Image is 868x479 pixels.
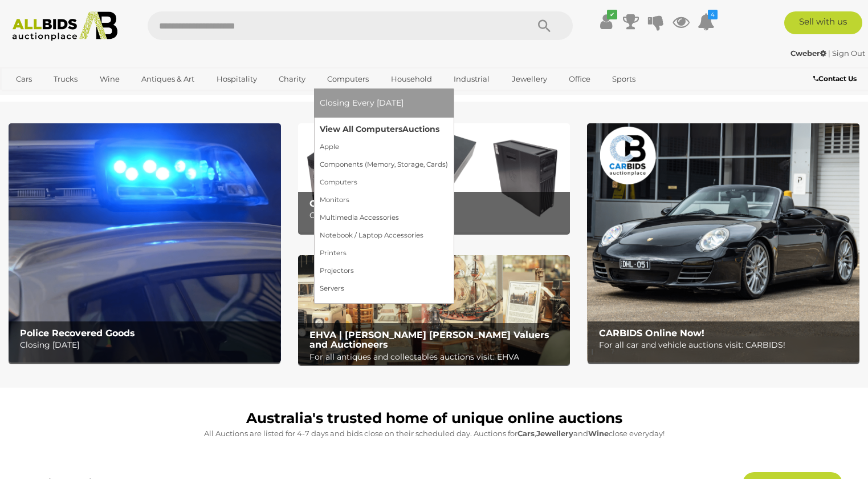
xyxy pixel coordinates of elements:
[6,11,124,41] img: Allbids.com.au
[536,429,573,438] strong: Jewellery
[9,70,39,88] a: Cars
[298,255,570,364] a: EHVA | Evans Hastings Valuers and Auctioneers EHVA | [PERSON_NAME] [PERSON_NAME] Valuers and Auct...
[320,70,376,88] a: Computers
[9,123,281,362] a: Police Recovered Goods Police Recovered Goods Closing [DATE]
[607,10,617,19] i: ✔
[14,410,854,426] h1: Australia's trusted home of unique online auctions
[9,88,104,107] a: [GEOGRAPHIC_DATA]
[309,350,564,364] p: For all antiques and collectables auctions visit: EHVA
[832,49,865,58] a: Sign Out
[790,49,826,58] strong: Cweber
[599,328,704,339] b: CARBIDS Online Now!
[298,123,570,232] a: Computers & IT Auction Computers & IT Auction Closing [DATE]
[271,70,313,88] a: Charity
[605,70,643,88] a: Sports
[92,70,127,88] a: Wine
[504,70,555,88] a: Jewellery
[708,10,718,19] i: 4
[298,255,570,364] img: EHVA | Evans Hastings Valuers and Auctioneers
[309,329,549,351] b: EHVA | [PERSON_NAME] [PERSON_NAME] Valuers and Auctioneers
[20,338,275,352] p: Closing [DATE]
[446,70,497,88] a: Industrial
[587,123,859,362] img: CARBIDS Online Now!
[309,198,424,209] b: Computers & IT Auction
[813,74,857,83] b: Contact Us
[587,123,859,362] a: CARBIDS Online Now! CARBIDS Online Now! For all car and vehicle auctions visit: CARBIDS!
[134,70,202,88] a: Antiques & Art
[516,11,573,40] button: Search
[597,11,614,32] a: ✔
[813,73,859,85] a: Contact Us
[20,328,135,339] b: Police Recovered Goods
[309,208,564,223] p: Closing [DATE]
[209,70,264,88] a: Hospitality
[46,70,85,88] a: Trucks
[588,429,609,438] strong: Wine
[784,11,862,34] a: Sell with us
[790,49,828,58] a: Cweber
[828,49,830,58] span: |
[698,11,715,32] a: 4
[298,123,570,232] img: Computers & IT Auction
[14,427,854,440] p: All Auctions are listed for 4-7 days and bids close on their scheduled day. Auctions for , and cl...
[599,338,854,352] p: For all car and vehicle auctions visit: CARBIDS!
[384,70,439,88] a: Household
[9,123,281,362] img: Police Recovered Goods
[517,429,535,438] strong: Cars
[561,70,598,88] a: Office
